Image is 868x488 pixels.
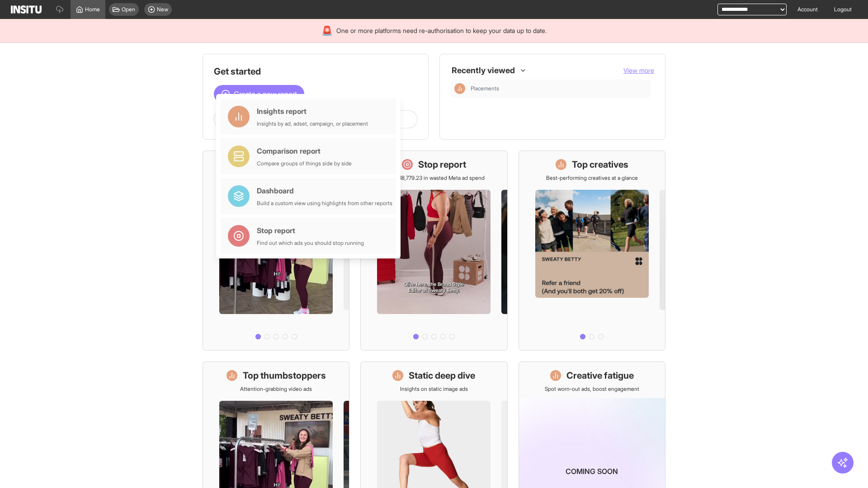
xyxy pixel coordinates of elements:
[409,369,475,382] h1: Static deep dive
[257,145,352,156] div: Comparison report
[454,83,465,94] div: Insights
[234,89,297,99] span: Create a new report
[257,225,364,236] div: Stop report
[240,385,312,393] p: Attention-grabbing video ads
[243,369,326,382] h1: Top thumbstoppers
[383,174,485,182] p: Save £18,779.23 in wasted Meta ad spend
[546,174,638,182] p: Best-performing creatives at a glance
[257,185,392,196] div: Dashboard
[418,158,466,171] h1: Stop report
[85,6,100,13] span: Home
[623,66,654,75] button: View more
[471,85,647,92] span: Placements
[257,120,368,127] div: Insights by ad, adset, campaign, or placement
[572,158,628,171] h1: Top creatives
[471,85,499,92] span: Placements
[157,6,168,13] span: New
[336,26,547,35] span: One or more platforms need re-authorisation to keep your data up to date.
[257,200,392,207] div: Build a custom view using highlights from other reports
[257,106,368,117] div: Insights report
[257,239,364,247] div: Find out which ads you should stop running
[11,5,42,14] img: Logo
[623,66,654,74] span: View more
[203,150,349,351] a: What's live nowSee all active ads instantly
[321,24,333,37] div: 🚨
[257,160,352,167] div: Compare groups of things side by side
[360,150,507,351] a: Stop reportSave £18,779.23 in wasted Meta ad spend
[122,6,135,13] span: Open
[400,385,468,393] p: Insights on static image ads
[519,150,665,351] a: Top creativesBest-performing creatives at a glance
[214,85,304,103] button: Create a new report
[214,65,417,78] h1: Get started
